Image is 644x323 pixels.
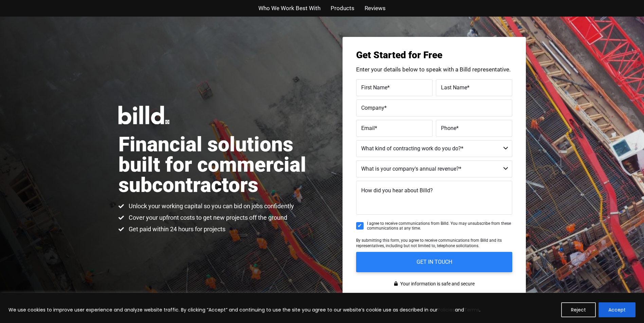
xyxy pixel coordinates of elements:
[399,279,475,289] span: Your information is safe and secure
[441,125,456,131] span: Phone
[599,302,636,317] button: Accept
[127,214,287,222] span: Cover your upfront costs to get new projects off the ground
[361,84,387,90] span: First Name
[365,3,386,13] a: Reviews
[258,3,320,13] a: Who We Work Best With
[356,252,512,272] input: GET IN TOUCH
[561,302,596,317] button: Reject
[361,187,433,194] span: How did you hear about Billd?
[356,67,512,72] p: Enter your details below to speak with a Billd representative.
[367,221,512,231] span: I agree to receive communications from Billd. You may unsubscribe from these communications at an...
[118,134,322,195] h1: Financial solutions built for commercial subcontractors
[361,104,384,111] span: Company
[8,306,480,314] p: We use cookies to improve user experience and analyze website traffic. By clicking “Accept” and c...
[438,306,455,313] a: Policies
[356,238,502,248] span: By submitting this form, you agree to receive communications from Billd and its representatives, ...
[127,225,225,233] span: Get paid within 24 hours for projects
[127,202,294,210] span: Unlock your working capital so you can bid on jobs confidently
[331,3,354,13] a: Products
[356,50,512,60] h3: Get Started for Free
[361,125,375,131] span: Email
[441,84,467,90] span: Last Name
[356,222,364,230] input: I agree to receive communications from Billd. You may unsubscribe from these communications at an...
[464,306,479,313] a: Terms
